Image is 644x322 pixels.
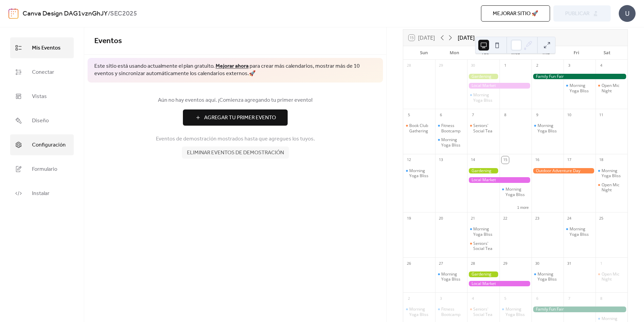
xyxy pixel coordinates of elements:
div: 8 [598,295,605,302]
div: Book Club Gathering [403,123,435,133]
div: 23 [534,215,541,222]
div: Open Mic Night [595,271,627,282]
span: Conectar [32,67,54,78]
div: Sun [409,46,439,60]
div: 3 [566,62,573,69]
div: 21 [469,215,477,222]
div: 1 [598,260,605,267]
button: Agregar Tu Primer Evento [183,109,288,126]
div: Local Market [467,281,531,287]
div: Morning Yoga Bliss [473,92,496,103]
a: Configuración [10,134,74,155]
div: Seniors' Social Tea [467,123,499,133]
div: Book Club Gathering [409,123,432,133]
div: [DATE] [458,34,475,42]
div: Morning Yoga Bliss [602,168,625,179]
div: 20 [437,215,445,222]
div: Sat [591,46,622,60]
div: 2 [405,295,413,302]
div: Open Mic Night [602,83,625,93]
div: 19 [405,215,413,222]
div: 1 [502,62,509,69]
div: 16 [534,156,541,164]
span: Eventos [94,34,122,49]
div: 30 [469,62,477,69]
div: Open Mic Night [602,271,625,282]
div: 28 [469,260,477,267]
div: Gardening Workshop [467,74,499,79]
div: Morning Yoga Bliss [595,168,627,179]
span: Aún no hay eventos aquí. ¡Comienza agregando tu primer evento! [94,96,376,104]
span: Configuración [32,140,66,151]
div: 24 [566,215,573,222]
span: Vistas [32,91,47,102]
div: U [619,5,636,22]
span: Este sitio está usando actualmente el plan gratuito. para crear más calendarios, mostrar más de 1... [94,63,376,78]
div: 3 [437,295,445,302]
div: Tue [470,46,500,60]
b: / [108,7,110,20]
a: Mejorar ahora [216,61,249,71]
div: Morning Yoga Bliss [403,307,435,317]
div: 5 [502,295,509,302]
span: Formulario [32,164,57,175]
div: Morning Yoga Bliss [473,226,496,237]
div: Outdoor Adventure Day [532,168,595,174]
div: 2 [534,62,541,69]
div: Fitness Bootcamp [441,307,464,317]
div: Open Mic Night [595,182,627,193]
div: Morning Yoga Bliss [409,307,432,317]
div: Morning Yoga Bliss [538,271,561,282]
a: Canva Design DAG1vznGhJY [23,7,108,20]
div: Morning Yoga Bliss [467,92,499,103]
div: Gardening Workshop [467,271,499,277]
div: 12 [405,156,413,164]
div: 11 [598,111,605,119]
div: 14 [469,156,477,164]
img: logo [8,8,19,19]
button: Mejorar sitio 🚀 [481,5,550,22]
div: Open Mic Night [602,182,625,193]
div: Fitness Bootcamp [441,123,464,133]
div: 9 [534,111,541,119]
div: 15 [502,156,509,164]
div: Morning Yoga Bliss [570,226,593,237]
div: 29 [502,260,509,267]
div: Morning Yoga Bliss [435,271,467,282]
div: Family Fun Fair [532,74,627,79]
div: 17 [566,156,573,164]
button: Eliminar eventos de demostración [182,147,289,159]
div: Local Market [467,83,531,89]
div: Gardening Workshop [467,168,499,174]
div: Morning Yoga Bliss [500,307,532,317]
div: 30 [534,260,541,267]
a: Mis Eventos [10,37,74,58]
div: Morning Yoga Bliss [500,187,532,197]
span: Eventos de demostración mostrados hasta que agregues los tuyos. [156,135,315,143]
a: Instalar [10,183,74,204]
div: Morning Yoga Bliss [532,123,563,133]
div: 8 [502,111,509,119]
div: Morning Yoga Bliss [409,168,432,179]
div: Morning Yoga Bliss [506,307,529,317]
div: Mon [439,46,470,60]
div: 10 [566,111,573,119]
div: 27 [437,260,445,267]
div: Seniors' Social Tea [473,241,496,251]
div: 22 [502,215,509,222]
div: 4 [469,295,477,302]
a: Diseño [10,110,74,131]
button: 1 more [514,204,531,210]
div: Morning Yoga Bliss [570,83,593,93]
div: Seniors' Social Tea [467,241,499,251]
div: 29 [437,62,445,69]
div: Morning Yoga Bliss [563,226,595,237]
div: 6 [437,111,445,119]
div: Morning Yoga Bliss [506,187,529,197]
div: Seniors' Social Tea [473,307,496,317]
div: Fitness Bootcamp [435,307,467,317]
div: Seniors' Social Tea [473,123,496,133]
div: 5 [405,111,413,119]
div: Seniors' Social Tea [467,307,499,317]
span: Eliminar eventos de demostración [187,149,284,157]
